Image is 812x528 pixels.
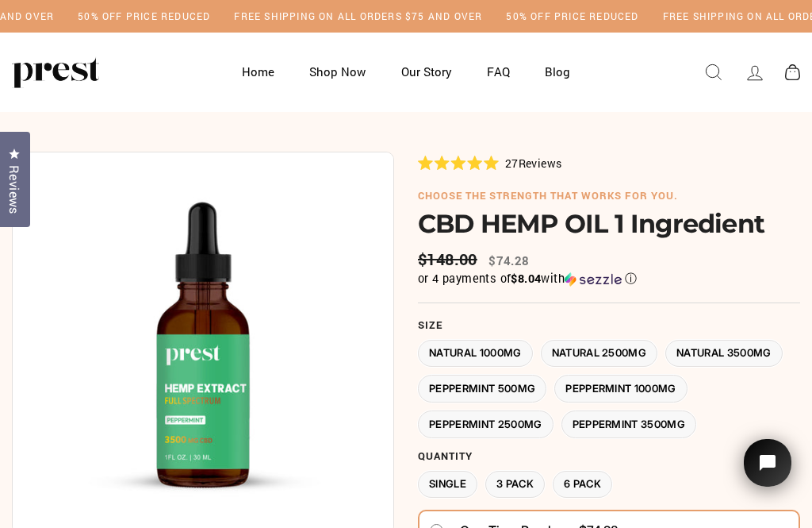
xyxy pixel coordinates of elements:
a: Home [226,56,290,87]
a: FAQ [471,56,526,87]
label: Peppermint 500MG [418,375,546,403]
span: $8.04 [511,271,541,286]
label: Natural 3500MG [665,340,783,368]
label: 3 Pack [485,471,545,499]
h5: Free Shipping on all orders $75 and over [234,10,482,23]
label: Peppermint 2500MG [418,410,553,438]
img: Sezzle [565,272,622,287]
img: PREST ORGANICS [12,56,99,88]
div: or 4 payments of with [418,271,800,287]
label: Natural 2500MG [541,340,658,368]
label: Natural 1000MG [418,340,533,368]
span: $148.00 [418,249,481,269]
a: Blog [529,56,586,87]
iframe: Tidio Chat [723,417,812,528]
h6: choose the strength that works for you. [418,190,800,202]
label: Single [418,471,477,499]
a: Shop Now [293,56,381,87]
label: Size [418,319,800,332]
a: Our Story [385,56,468,87]
label: Quantity [418,450,800,463]
div: or 4 payments of$8.04withSezzle Click to learn more about Sezzle [418,271,800,287]
span: 27 [505,156,519,171]
span: Reviews [519,156,562,171]
span: $74.28 [488,252,529,268]
h5: 50% OFF PRICE REDUCED [78,10,210,23]
label: 6 Pack [553,471,612,499]
label: Peppermint 3500MG [561,410,697,438]
div: 27Reviews [418,154,561,172]
span: Reviews [4,165,25,214]
h5: 50% OFF PRICE REDUCED [506,10,638,23]
h1: CBD HEMP OIL 1 Ingredient [418,210,800,237]
label: Peppermint 1000MG [554,375,688,403]
ul: Primary [226,56,587,87]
